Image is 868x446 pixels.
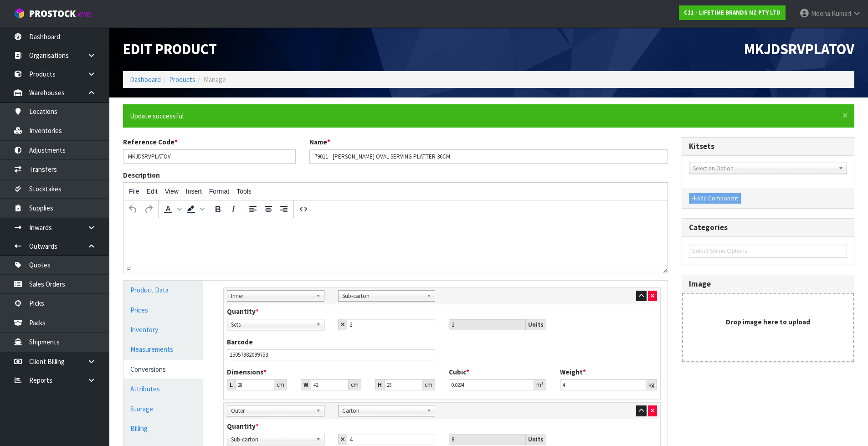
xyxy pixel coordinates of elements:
input: Name [309,149,668,164]
img: cube-alt.png [14,8,25,19]
label: Reference Code [123,137,178,147]
strong: L [230,381,233,389]
div: Resize [660,265,668,273]
label: Cubic [449,367,469,377]
div: Background color [183,201,206,217]
label: Description [123,170,160,180]
label: Barcode [227,337,253,347]
a: Dashboard [130,75,161,84]
span: Meena [811,9,830,18]
div: cm [422,379,435,390]
span: Inner [231,291,312,302]
span: MKJDSRVPLATOV [744,40,854,58]
span: Sub-carton [231,434,312,445]
a: Storage [123,400,203,418]
input: Barcode [227,349,435,360]
a: Billing [123,419,203,438]
span: Manage [204,75,226,84]
a: Product Data [123,281,203,299]
span: Sub-carton [342,291,423,302]
input: Child Qty [347,319,436,330]
input: Child Qty [347,434,436,445]
button: Source code [296,201,311,217]
span: Edit Product [123,40,217,58]
span: Update successful [130,112,184,120]
strong: Units [528,321,544,328]
strong: Drop image here to upload [726,318,810,326]
label: Name [309,137,330,147]
button: Italic [226,201,241,217]
div: p [127,266,131,272]
div: cm [349,379,361,390]
input: Height [384,379,422,390]
h3: Image [689,280,847,288]
span: Insert [186,188,202,195]
input: Length [235,379,274,390]
div: m³ [534,379,546,390]
span: × [842,109,848,122]
span: File [129,188,139,195]
input: Width [311,379,348,390]
span: Carton [342,405,423,416]
a: Measurements [123,340,203,359]
div: kg [646,379,657,390]
strong: W [303,381,308,389]
a: Inventory [123,320,203,339]
button: Align right [276,201,292,217]
div: Text color [160,201,183,217]
input: Reference Code [123,149,296,164]
input: Unit Qty [449,319,526,330]
span: Sets [231,319,312,330]
strong: Units [528,436,544,443]
label: Dimensions [227,367,267,377]
a: Conversions [123,360,203,379]
button: Undo [125,201,141,217]
a: Prices [123,301,203,319]
span: Kumari [832,9,851,18]
a: C11 - LIFETIME BRANDS NZ PTY LTD [679,5,786,20]
h3: Kitsets [689,142,847,151]
label: Weight [560,367,586,377]
button: Align center [261,201,276,217]
button: Bold [210,201,226,217]
div: cm [274,379,287,390]
span: Outer [231,405,312,416]
input: Weight [560,379,647,390]
span: View [165,188,179,195]
label: Quantity [227,421,259,431]
span: Edit [147,188,158,195]
strong: H [378,381,382,389]
a: Attributes [123,379,203,398]
strong: C11 - LIFETIME BRANDS NZ PTY LTD [684,9,781,16]
span: Format [209,188,229,195]
span: ProStock [29,8,76,20]
input: Cubic [449,379,534,390]
label: Quantity [227,307,259,316]
iframe: Rich Text Area. Press ALT-0 for help. [123,218,668,265]
button: Add Component [689,193,741,204]
button: Align left [245,201,261,217]
button: Redo [141,201,156,217]
span: Tools [236,188,252,195]
h3: Categories [689,223,847,232]
input: Unit Qty [449,434,526,445]
span: Select an Option [693,163,835,174]
a: Products [169,75,195,84]
small: WMS [77,10,92,19]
